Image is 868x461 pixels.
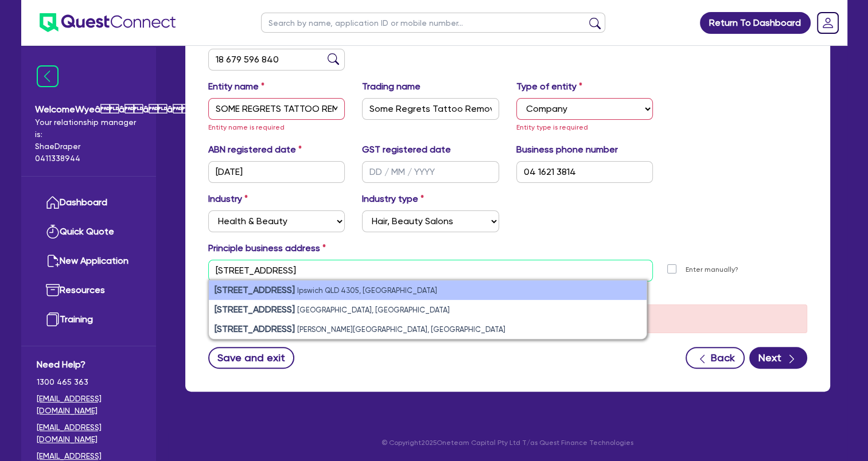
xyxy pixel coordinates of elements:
[686,264,738,275] label: Enter manually?
[208,80,264,93] label: Entity name
[177,437,838,448] p: © Copyright 2025 Oneteam Capital Pty Ltd T/as Quest Finance Technologies
[261,13,605,33] input: Search by name, application ID or mobile number...
[46,225,60,239] img: quick-quote
[362,192,424,206] label: Industry type
[328,53,339,65] img: abn-lookup icon
[516,143,618,157] label: Business phone number
[700,12,811,34] a: Return To Dashboard
[516,123,588,131] span: Entity type is required
[215,284,295,295] strong: [STREET_ADDRESS]
[297,286,437,295] small: Ipswich QLD 4305, [GEOGRAPHIC_DATA]
[208,192,248,206] label: Industry
[46,254,60,268] img: new-application
[35,116,142,165] span: Your relationship manager is: Shae Draper 0411338944
[37,305,141,334] a: Training
[813,8,843,38] a: Dropdown toggle
[686,347,745,369] button: Back
[35,103,142,116] span: Welcome Wyeââââ
[362,80,421,93] label: Trading name
[208,241,326,255] label: Principle business address
[37,217,141,247] a: Quick Quote
[297,306,450,314] small: [GEOGRAPHIC_DATA], [GEOGRAPHIC_DATA]
[37,276,141,305] a: Resources
[208,143,302,157] label: ABN registered date
[215,323,295,334] strong: [STREET_ADDRESS]
[40,13,176,32] img: quest-connect-logo-blue
[362,143,451,157] label: GST registered date
[37,358,141,372] span: Need Help?
[208,123,285,131] span: Entity name is required
[516,80,582,93] label: Type of entity
[46,283,60,297] img: resources
[749,347,807,369] button: Next
[37,376,141,388] span: 1300 465 363
[362,161,499,183] input: DD / MM / YYYY
[208,347,295,369] button: Save and exit
[208,161,345,183] input: DD / MM / YYYY
[37,393,141,417] a: [EMAIL_ADDRESS][DOMAIN_NAME]
[37,421,141,446] a: [EMAIL_ADDRESS][DOMAIN_NAME]
[46,312,60,326] img: training
[37,247,141,276] a: New Application
[37,188,141,217] a: Dashboard
[37,65,59,87] img: icon-menu-close
[215,304,295,315] strong: [STREET_ADDRESS]
[297,325,505,334] small: [PERSON_NAME][GEOGRAPHIC_DATA], [GEOGRAPHIC_DATA]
